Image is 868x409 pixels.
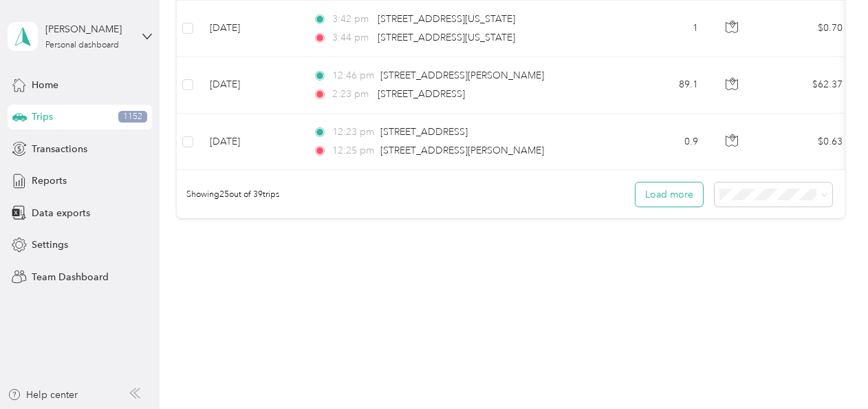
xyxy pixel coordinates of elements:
[332,143,374,158] span: 12:25 pm
[618,1,709,57] td: 1
[757,1,854,57] td: $0.70
[32,206,90,220] span: Data exports
[380,70,544,81] span: [STREET_ADDRESS][PERSON_NAME]
[32,238,68,252] span: Settings
[32,174,67,188] span: Reports
[118,111,147,123] span: 1152
[636,182,703,207] button: Load more
[332,68,374,83] span: 12:46 pm
[8,388,78,402] button: Help center
[199,114,302,170] td: [DATE]
[378,32,515,43] span: [STREET_ADDRESS][US_STATE]
[380,126,468,138] span: [STREET_ADDRESS]
[332,125,374,140] span: 12:23 pm
[618,57,709,114] td: 89.1
[45,22,131,36] div: [PERSON_NAME]
[378,13,515,25] span: [STREET_ADDRESS][US_STATE]
[332,30,371,45] span: 3:44 pm
[378,88,465,100] span: [STREET_ADDRESS]
[332,12,371,27] span: 3:42 pm
[32,270,109,284] span: Team Dashboard
[199,57,302,114] td: [DATE]
[380,145,544,156] span: [STREET_ADDRESS][PERSON_NAME]
[791,332,868,409] iframe: Everlance-gr Chat Button Frame
[45,41,119,50] div: Personal dashboard
[177,189,279,201] span: Showing 25 out of 39 trips
[199,1,302,57] td: [DATE]
[757,114,854,170] td: $0.63
[32,109,53,124] span: Trips
[332,87,371,102] span: 2:23 pm
[618,114,709,170] td: 0.9
[32,78,58,92] span: Home
[757,57,854,114] td: $62.37
[32,142,87,156] span: Transactions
